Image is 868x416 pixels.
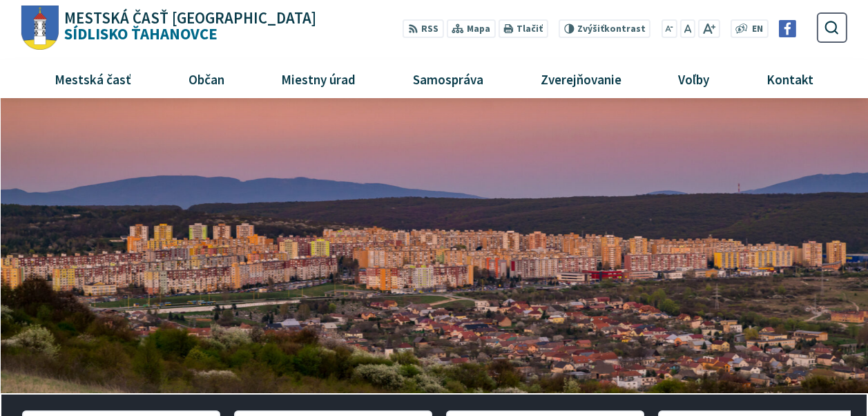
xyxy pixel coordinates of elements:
[748,22,766,37] a: EN
[389,60,506,97] a: Samospráva
[59,10,316,42] h1: Sídlisko Ťahanovce
[446,19,495,38] a: Mapa
[680,19,695,38] button: Nastaviť pôvodnú veľkosť písma
[258,60,379,97] a: Miestny úrad
[467,22,490,37] span: Mapa
[662,19,678,38] button: Zmenšiť veľkosť písma
[32,60,155,97] a: Mestská časť
[421,22,438,37] span: RSS
[403,19,443,38] a: RSS
[673,60,715,97] span: Voľby
[761,60,818,97] span: Kontakt
[779,20,796,37] img: Prejsť na Facebook stránku
[655,60,732,97] a: Voľby
[64,10,316,26] span: Mestská časť [GEOGRAPHIC_DATA]
[752,22,763,37] span: EN
[407,60,488,97] span: Samospráva
[165,60,247,97] a: Občan
[535,60,626,97] span: Zverejňovanie
[577,23,646,35] span: kontrast
[559,19,650,38] button: Zvýšiťkontrast
[743,60,836,97] a: Kontakt
[498,19,548,38] button: Tlačiť
[517,23,543,35] span: Tlačiť
[21,6,59,50] img: Prejsť na domovskú stránku
[698,19,720,38] button: Zväčšiť veľkosť písma
[50,60,137,97] span: Mestská časť
[21,6,316,50] a: Logo Sídlisko Ťahanovce, prejsť na domovskú stránku.
[276,60,361,97] span: Miestny úrad
[517,60,644,97] a: Zverejňovanie
[183,60,229,97] span: Občan
[577,23,604,35] span: Zvýšiť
